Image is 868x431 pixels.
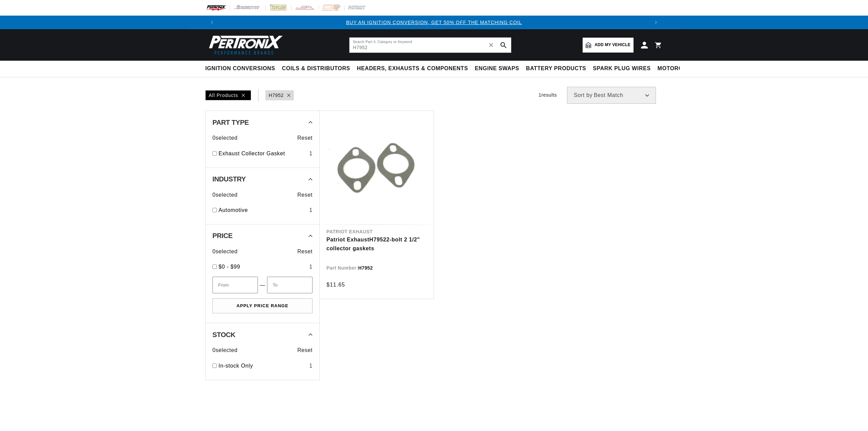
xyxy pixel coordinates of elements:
span: 0 selected [212,134,238,142]
span: Reset [297,346,313,355]
a: BUY AN IGNITION CONVERSION, GET 50% OFF THE MATCHING COIL [346,20,522,25]
select: Sort by [567,87,656,104]
span: Part Type [212,119,249,126]
span: 0 selected [212,247,238,256]
button: Translation missing: en.sections.announcements.next_announcement [649,16,663,29]
a: Automotive [219,206,306,215]
span: 0 selected [212,191,238,199]
span: Reset [297,247,313,256]
summary: Spark Plug Wires [589,61,654,77]
a: Patriot ExhaustH79522-bolt 2 1/2" collector gaskets [326,235,427,253]
button: search button [496,38,511,53]
div: 1 [309,149,313,158]
div: 1 [309,361,313,370]
button: Apply Price Range [212,298,313,314]
div: 1 [309,262,313,271]
a: Add my vehicle [583,38,634,53]
span: Battery Products [526,65,586,72]
summary: Ignition Conversions [205,61,279,77]
span: $0 - $99 [219,264,240,270]
span: Reset [297,191,313,199]
summary: Battery Products [523,61,589,77]
a: Exhaust Collector Gasket [219,149,306,158]
span: Coils & Distributors [282,65,350,72]
span: Sort by [574,93,592,98]
summary: Headers, Exhausts & Components [354,61,471,77]
span: Engine Swaps [475,65,519,72]
div: All Products [205,90,251,100]
span: Ignition Conversions [205,65,275,72]
span: Motorcycle [658,65,698,72]
span: Price [212,232,232,239]
div: Announcement [219,19,649,26]
span: Reset [297,134,313,142]
a: H7952 [269,92,284,99]
slideshow-component: Translation missing: en.sections.announcements.announcement_bar [188,16,680,29]
span: Add my vehicle [595,42,630,48]
span: Industry [212,176,246,182]
a: In-stock Only [219,361,306,370]
button: Translation missing: en.sections.announcements.previous_announcement [205,16,219,29]
span: — [260,281,265,290]
summary: Engine Swaps [471,61,523,77]
div: 1 [309,206,313,215]
img: Pertronix [205,33,283,57]
input: From [212,277,258,293]
summary: Coils & Distributors [279,61,354,77]
summary: Motorcycle [654,61,701,77]
input: To [267,277,313,293]
span: 0 selected [212,346,238,355]
input: Search Part #, Category or Keyword [350,38,511,53]
span: Spark Plug Wires [593,65,650,72]
span: Stock [212,331,235,338]
span: Headers, Exhausts & Components [357,65,468,72]
span: 1 results [539,92,557,98]
div: 1 of 3 [219,19,649,26]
